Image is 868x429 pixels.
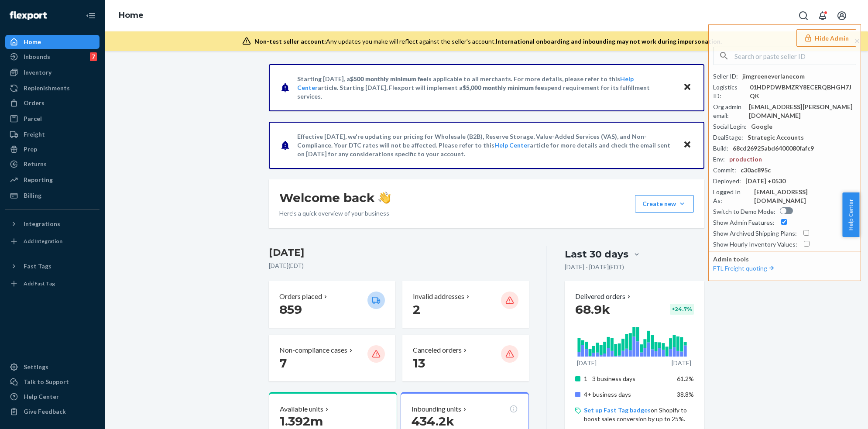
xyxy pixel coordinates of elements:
img: hand-wave emoji [378,192,391,204]
a: Replenishments [5,81,99,95]
div: + 24.7 % [670,304,694,315]
p: Non-compliance cases [279,345,347,355]
button: Non-compliance cases 7 [269,335,395,381]
a: Returns [5,157,99,171]
a: Parcel [5,112,99,126]
h1: Welcome back [279,190,391,206]
span: 434.2k [412,414,454,429]
div: Add Fast Tag [24,280,55,287]
span: 859 [279,302,302,317]
button: Invalid addresses 2 [402,281,529,328]
div: DealStage : [713,133,743,142]
p: [DATE] [577,359,597,367]
a: Orders [5,96,99,110]
a: Add Fast Tag [5,277,99,291]
a: Set up Fast Tag badges [584,406,651,414]
span: 7 [279,356,287,371]
button: Close [682,81,693,94]
p: Canceled orders [413,345,462,355]
ol: breadcrumbs [112,3,151,28]
div: Parcel [24,114,42,123]
a: Talk to Support [5,375,99,389]
p: Invalid addresses [413,292,464,302]
div: Logged In As : [713,188,750,205]
button: Integrations [5,217,99,231]
button: Open notifications [814,7,831,24]
p: Here’s a quick overview of your business [279,209,391,218]
a: FTL Freight quoting [713,264,776,272]
p: on Shopify to boost sales conversion by up to 25%. [584,406,693,423]
div: jimgreeneverlanecom [742,72,805,81]
a: Home [5,35,99,49]
div: Reporting [24,175,53,184]
div: c30ac895c [741,166,771,175]
span: 61.2% [677,375,694,382]
div: Orders [24,99,45,107]
button: Open Search Box [795,7,812,24]
p: 1 - 3 business days [584,374,670,383]
a: Help Center [5,390,99,404]
button: Help Center [842,192,859,237]
div: 7 [90,52,97,61]
div: Help Center [24,392,59,401]
div: Switch to Demo Mode : [713,207,775,216]
a: Freight [5,127,99,141]
button: Close Navigation [82,7,99,24]
div: Show Hourly Inventory Values : [713,240,797,249]
span: 1.392m [280,414,323,429]
button: Fast Tags [5,259,99,273]
span: 2 [413,302,420,317]
button: Orders placed 859 [269,281,395,328]
div: [DATE] +0530 [745,177,786,185]
img: Flexport logo [10,11,47,20]
div: Show Archived Shipping Plans : [713,229,797,238]
div: Strategic Accounts [748,133,804,142]
p: Available units [280,404,323,414]
a: Prep [5,142,99,156]
div: Settings [24,363,48,371]
div: Commit : [713,166,736,175]
a: Billing [5,189,99,202]
div: Inventory [24,68,51,77]
div: Logistics ID : [713,83,745,100]
button: Delivered orders [575,292,632,302]
a: Add Integration [5,234,99,248]
div: Billing [24,191,41,200]
p: Starting [DATE], a is applicable to all merchants. For more details, please refer to this article... [297,75,675,101]
span: International onboarding and inbounding may not work during impersonation. [496,38,722,45]
p: [DATE] [672,359,691,367]
div: production [729,155,762,164]
span: $5,000 monthly minimum fee [463,84,544,91]
div: Google [751,122,772,131]
div: Seller ID : [713,72,738,81]
div: Inbounds [24,52,50,61]
div: 01HDPDWBMZRY8ECERQBHGH7JQK [750,83,856,100]
div: Last 30 days [565,247,628,261]
div: Org admin email : [713,103,744,120]
a: Settings [5,360,99,374]
p: [DATE] - [DATE] ( EDT ) [565,263,624,271]
p: [DATE] ( EDT ) [269,261,529,270]
p: Effective [DATE], we're updating our pricing for Wholesale (B2B), Reserve Storage, Value-Added Se... [297,132,675,158]
div: 68cd26925abd6400080fafc9 [733,144,814,153]
div: Prep [24,145,37,154]
div: Integrations [24,220,60,228]
div: Replenishments [24,84,70,93]
input: Search or paste seller ID [734,47,856,65]
div: [EMAIL_ADDRESS][PERSON_NAME][DOMAIN_NAME] [749,103,856,120]
div: Deployed : [713,177,741,185]
div: Show Admin Features : [713,218,775,227]
div: Any updates you make will reflect against the seller's account. [254,37,722,46]
a: Inbounds7 [5,50,99,64]
div: Give Feedback [24,407,66,416]
button: Give Feedback [5,405,99,419]
span: $500 monthly minimum fee [350,75,427,82]
p: Orders placed [279,292,322,302]
div: Add Integration [24,237,62,245]
button: Create new [635,195,694,213]
a: Reporting [5,173,99,187]
div: Build : [713,144,728,153]
a: Inventory [5,65,99,79]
